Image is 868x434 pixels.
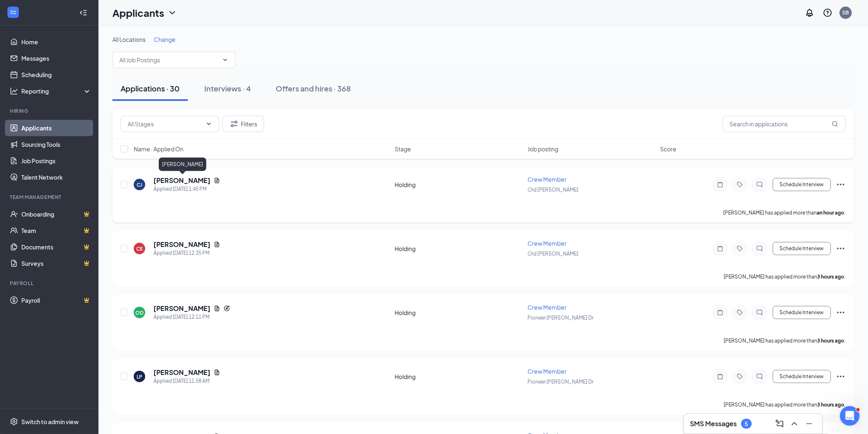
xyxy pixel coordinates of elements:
a: OnboardingCrown [21,206,91,222]
button: Filter Filters [222,116,264,132]
svg: Ellipses [836,180,846,190]
b: an hour ago [817,210,845,216]
svg: Note [715,245,725,252]
span: Crew Member [528,304,566,311]
b: 3 hours ago [818,274,845,280]
button: ComposeMessage [773,417,786,430]
span: All Locations [112,36,146,43]
div: Switch to admin view [21,418,79,426]
p: [PERSON_NAME] has applied more than . [724,401,846,408]
p: [PERSON_NAME] has applied more than . [724,273,846,280]
span: Crew Member [528,176,566,183]
svg: Ellipses [836,308,846,318]
a: PayrollCrown [21,292,91,308]
span: Stage [395,145,411,153]
a: SurveysCrown [21,255,91,272]
p: [PERSON_NAME] has applied more than . [724,337,846,344]
h5: [PERSON_NAME] [153,304,210,313]
div: LP [137,373,142,380]
div: [PERSON_NAME] [159,158,206,171]
input: Search in applications [723,116,846,132]
div: 5 [745,420,748,427]
span: Job posting [528,145,558,153]
div: Applied [DATE] 12:11 PM [153,313,230,321]
span: Pioneer [PERSON_NAME] Dr [528,315,594,321]
svg: Analysis [10,87,18,95]
b: 3 hours ago [818,402,845,408]
svg: Filter [229,119,239,129]
span: Old [PERSON_NAME] [528,251,578,257]
input: All Stages [128,119,202,128]
svg: WorkstreamLogo [9,8,17,16]
svg: MagnifyingGlass [832,121,838,127]
a: Messages [21,50,91,66]
svg: Document [214,241,220,248]
svg: Tag [735,181,745,188]
p: [PERSON_NAME] has applied more than . [724,209,846,216]
svg: ChevronUp [790,419,799,429]
svg: Document [214,177,220,184]
button: Minimize [803,417,816,430]
svg: Settings [10,418,18,426]
div: CJ [137,181,142,188]
b: 3 hours ago [818,338,845,344]
svg: Note [715,309,725,316]
span: Name · Applied On [134,145,183,153]
div: Holding [395,244,523,253]
button: Schedule Interview [773,370,831,383]
svg: Document [214,305,220,312]
svg: Tag [735,309,745,316]
h5: [PERSON_NAME] [153,240,210,249]
svg: ChatInactive [755,181,765,188]
iframe: Intercom live chat [840,406,860,426]
svg: Notifications [805,8,815,18]
div: Applied [DATE] 1:45 PM [153,185,220,193]
svg: ComposeMessage [775,419,785,429]
svg: Document [214,369,220,376]
svg: Note [715,373,725,380]
svg: QuestionInfo [823,8,833,18]
h5: [PERSON_NAME] [153,368,210,377]
div: Applied [DATE] 11:58 AM [153,377,220,385]
div: OD [135,309,144,316]
button: ChevronUp [788,417,801,430]
div: Interviews · 4 [204,83,251,94]
svg: Minimize [804,419,814,429]
svg: Collapse [79,9,87,17]
span: Score [660,145,677,153]
span: Crew Member [528,240,566,247]
a: TeamCrown [21,222,91,239]
svg: ChatInactive [755,373,765,380]
svg: ChevronDown [222,57,228,63]
a: Job Postings [21,153,91,169]
svg: ChevronDown [167,8,177,18]
svg: Ellipses [836,372,846,381]
div: Holding [395,180,523,189]
div: Holding [395,372,523,381]
a: Sourcing Tools [21,136,91,153]
button: Schedule Interview [773,178,831,191]
a: DocumentsCrown [21,239,91,255]
svg: ChatInactive [755,309,765,316]
span: Crew Member [528,368,566,375]
svg: Ellipses [836,244,846,254]
a: Applicants [21,120,91,136]
div: Reporting [21,87,92,95]
div: Holding [395,308,523,317]
div: Offers and hires · 368 [276,83,351,94]
button: Schedule Interview [773,306,831,319]
div: Hiring [10,107,90,114]
svg: ChatInactive [755,245,765,252]
span: Old [PERSON_NAME] [528,187,578,193]
button: Schedule Interview [773,242,831,255]
div: Applications · 30 [121,83,180,94]
svg: Tag [735,373,745,380]
h3: SMS Messages [690,419,737,428]
div: Applied [DATE] 12:35 PM [153,249,220,257]
div: Team Management [10,194,90,201]
div: CE [136,245,143,252]
a: Home [21,34,91,50]
svg: Reapply [224,305,230,312]
div: SB [843,9,849,16]
h1: Applicants [112,6,164,20]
